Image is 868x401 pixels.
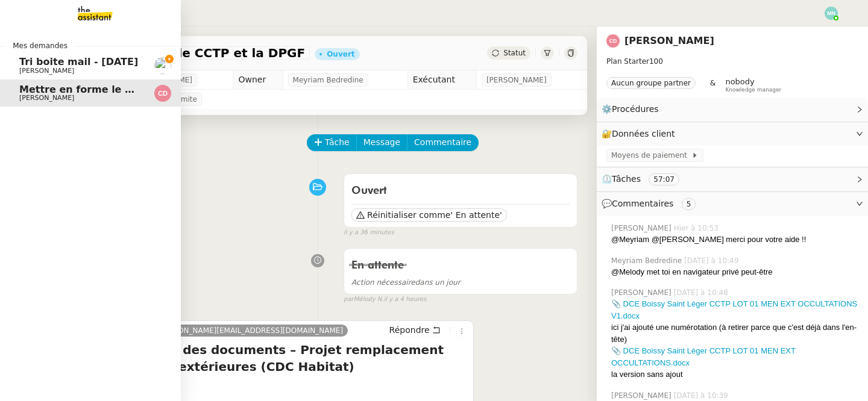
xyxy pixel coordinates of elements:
[383,294,426,305] span: il y a 4 heures
[307,134,357,151] button: Tâche
[63,341,468,375] h4: RE: Transmission des documents – Projet remplacement des menuiseries extérieures (CDC Habitat)
[5,40,75,52] span: Mes demandes
[450,209,502,221] span: ' En attente'
[503,49,526,57] span: Statut
[611,149,691,161] span: Moyens de paiement
[597,98,868,121] div: ⚙️Procédures
[233,70,283,90] td: Owner
[612,104,659,114] span: Procédures
[367,209,450,221] span: Réinitialiser comme
[602,174,690,184] span: ⏲️
[611,390,674,401] span: [PERSON_NAME]
[611,255,684,266] span: Meyriam Bedredine
[825,7,838,20] img: svg
[414,135,471,149] span: Commentaire
[674,223,721,234] span: Hier à 10:53
[344,294,426,305] small: Mélody N.
[611,346,796,367] a: 📎 DCE Boissy Saint Léger CCTP LOT 01 MEN EXT OCCULTATIONS.docx
[725,87,781,93] span: Knowledge manager
[351,260,404,271] span: En attente
[606,77,696,89] nz-tag: Aucun groupe partner
[407,134,479,151] button: Commentaire
[612,174,641,184] span: Tâches
[597,192,868,216] div: 💬Commentaires 5
[725,77,781,93] app-user-label: Knowledge manager
[684,255,741,266] span: [DATE] à 10:49
[611,299,857,320] a: 📎 DCE Boissy Saint Léger CCTP LOT 01 MEN EXT OCCULTATIONS V1.docx
[597,167,868,191] div: ⏲️Tâches 57:07
[611,223,674,234] span: [PERSON_NAME]
[344,294,354,305] span: par
[611,266,858,278] div: @Melody met toi en navigateur privé peut-être
[19,84,213,95] span: Mettre en forme le CCTP et la DPGF
[602,127,680,141] span: 🔐
[154,57,171,74] img: users%2F9mvJqJUvllffspLsQzytnd0Nt4c2%2Favatar%2F82da88e3-d90d-4e39-b37d-dcb7941179ae
[611,287,674,298] span: [PERSON_NAME]
[597,122,868,146] div: 🔐Données client
[682,198,696,210] nz-tag: 5
[351,208,507,222] button: Réinitialiser comme' En attente'
[710,77,715,93] span: &
[157,326,344,335] span: [PERSON_NAME][EMAIL_ADDRESS][DOMAIN_NAME]
[385,323,445,337] button: Répondre
[154,85,171,102] img: svg
[611,322,858,345] div: ici j'ai ajouté une numérotation (à retirer parce que c'est déjà dans l'en-tête)
[624,35,714,46] a: [PERSON_NAME]
[19,56,138,67] span: Tri boite mail - [DATE]
[351,185,387,196] span: Ouvert
[725,77,754,86] span: nobody
[612,199,673,208] span: Commentaires
[486,74,547,86] span: [PERSON_NAME]
[612,129,675,138] span: Données client
[19,94,74,102] span: [PERSON_NAME]
[606,57,649,66] span: Plan Starter
[649,57,663,66] span: 100
[611,234,858,246] div: @Meyriam @[PERSON_NAME] merci pour votre aide !!
[602,102,664,116] span: ⚙️
[363,135,400,149] span: Message
[649,173,679,185] nz-tag: 57:07
[674,287,731,298] span: [DATE] à 10:48
[325,135,350,149] span: Tâche
[293,74,363,86] span: Meyriam Bedredine
[327,51,354,58] div: Ouvert
[611,368,858,381] div: la version sans ajout
[19,67,74,75] span: [PERSON_NAME]
[351,278,461,287] span: dans un jour
[63,47,305,59] span: Mettre en forme le CCTP et la DPGF
[344,228,394,238] span: il y a 36 minutes
[674,390,731,401] span: [DATE] à 10:39
[389,324,430,336] span: Répondre
[356,134,407,151] button: Message
[351,278,415,287] span: Action nécessaire
[606,34,620,48] img: svg
[407,70,476,90] td: Exécutant
[602,199,700,208] span: 💬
